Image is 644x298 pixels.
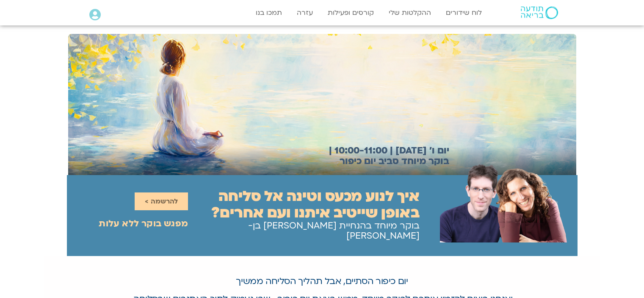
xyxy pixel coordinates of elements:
a: עזרה [293,5,317,21]
h2: מפגש בוקר ללא עלות [99,219,188,229]
img: תודעה בריאה [521,6,558,19]
a: לוח שידורים [442,5,486,21]
a: תמכו בנו [252,5,286,21]
a: להרשמה > [135,192,188,210]
h2: איך לנוע מכעס וטינה אל סליחה באופן שייטיב איתנו ועם אחרים? [188,188,420,221]
a: ההקלטות שלי [384,5,435,21]
h2: יום ו׳ [DATE] | 10:00-11:00 | בוקר מיוחד סביב יום כיפור [316,145,449,167]
a: קורסים ופעילות [323,5,378,21]
p: יום כיפור הסתיים, אבל תהליך הסליחה ממשיך [94,276,550,287]
h2: בוקר מיוחד בהנחיית [PERSON_NAME] בן-[PERSON_NAME] [188,221,420,241]
span: להרשמה > [145,198,178,205]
